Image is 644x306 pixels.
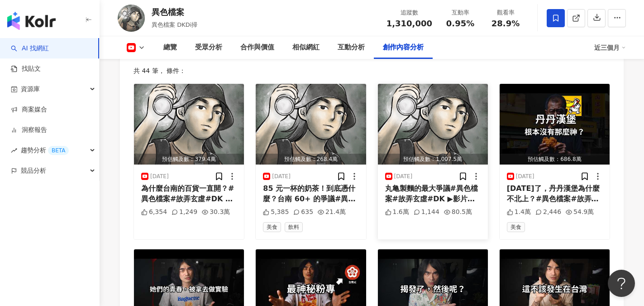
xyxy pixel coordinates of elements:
[172,208,197,217] div: 1,249
[134,154,244,165] div: 預估觸及數：379.4萬
[594,40,626,55] div: 近三個月
[443,8,477,17] div: 互動率
[256,154,366,165] div: 預估觸及數：268.4萬
[444,208,472,217] div: 80.5萬
[386,19,432,28] span: 1,310,000
[256,84,366,165] img: post-image
[11,126,47,135] a: 洞察報告
[318,208,346,217] div: 21.4萬
[141,184,237,204] div: 為什麼台南的百貨一直開？#異色檔案#故弄玄虛#DK ▶影片發布日期：[DATE]
[263,184,358,204] div: 85 元一杯的奶茶！到底憑什麼？台南 60+ 的爭議#異色檔案#故弄玄虛#DK ▶影片發布日期：[DATE]
[414,208,439,217] div: 1,144
[21,160,46,181] span: 競品分析
[507,184,602,204] div: [DATE]了，丹丹漢堡為什麼不北上？#異色檔案#故弄玄虛#DK ▶影片發布日期：[DATE]
[394,173,413,180] div: [DATE]
[500,84,610,165] img: post-image
[385,184,481,204] div: 丸亀製麵的最大爭議#異色檔案#故弄玄虛#DK ▶影片發布日期：[DATE]
[21,79,40,99] span: 資源庫
[11,64,41,73] a: 找貼文
[272,173,291,180] div: [DATE]
[11,147,17,154] span: rise
[535,208,561,217] div: 2,446
[134,67,610,74] div: 共 44 筆 ， 條件：
[292,42,320,53] div: 相似網紅
[491,19,520,28] span: 28.9%
[240,42,274,53] div: 合作與價值
[134,84,244,165] button: 預估觸及數：379.4萬
[141,208,167,217] div: 6,354
[285,222,303,232] span: 飲料
[378,84,488,165] img: post-image
[507,208,531,217] div: 1.4萬
[500,84,610,165] button: 預估觸及數：686.8萬
[202,208,230,217] div: 30.3萬
[507,222,525,232] span: 美食
[150,173,169,180] div: [DATE]
[378,154,488,165] div: 預估觸及數：1,007.5萬
[488,8,523,17] div: 觀看率
[338,42,365,53] div: 互動分析
[152,6,197,18] div: 異色檔案
[195,42,222,53] div: 受眾分析
[11,105,47,114] a: 商案媒合
[263,222,281,232] span: 美食
[608,270,635,297] iframe: Help Scout Beacon - Open
[21,140,69,160] span: 趨勢分析
[134,84,244,165] img: post-image
[386,8,432,17] div: 追蹤數
[7,12,56,30] img: logo
[256,84,366,165] button: 預估觸及數：268.4萬
[516,173,534,180] div: [DATE]
[383,42,424,53] div: 創作內容分析
[566,208,594,217] div: 54.9萬
[378,84,488,165] button: 預估觸及數：1,007.5萬
[152,21,197,28] span: 異色檔案 DKDi掃
[48,146,69,155] div: BETA
[385,208,409,217] div: 1.6萬
[118,5,145,32] img: KOL Avatar
[500,154,610,165] div: 預估觸及數：686.8萬
[293,208,313,217] div: 635
[263,208,289,217] div: 5,385
[163,42,177,53] div: 總覽
[446,19,474,28] span: 0.95%
[11,44,49,53] a: searchAI 找網紅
